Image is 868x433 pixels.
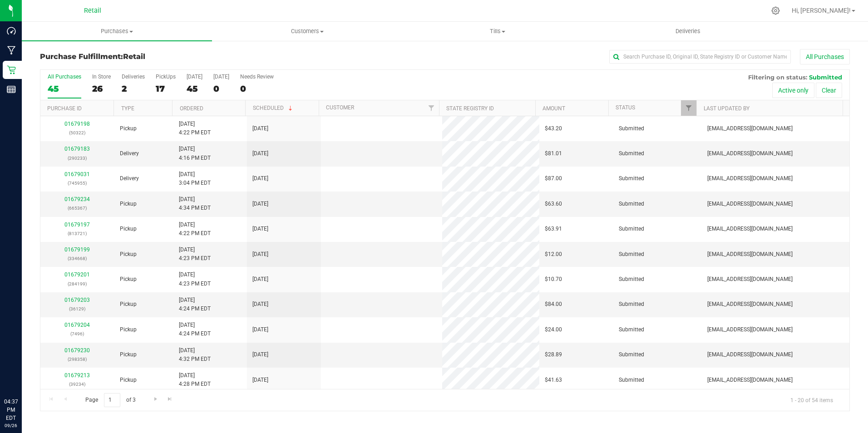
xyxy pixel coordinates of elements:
[104,393,120,407] input: 1
[46,330,109,338] p: (7496)
[22,22,212,41] a: Purchases
[46,305,109,313] p: (36129)
[545,325,562,334] span: $24.00
[7,26,16,35] inline-svg: Dashboard
[64,221,90,228] a: 01679197
[120,376,137,384] span: Pickup
[792,7,851,14] span: Hi, [PERSON_NAME]!
[707,376,793,384] span: [EMAIL_ADDRESS][DOMAIN_NAME]
[619,325,644,334] span: Submitted
[64,146,90,152] a: 01679183
[707,350,793,359] span: [EMAIL_ADDRESS][DOMAIN_NAME]
[707,149,793,158] span: [EMAIL_ADDRESS][DOMAIN_NAME]
[704,105,750,112] a: Last Updated By
[800,49,850,64] button: All Purchases
[240,74,274,80] div: Needs Review
[64,171,90,177] a: 01679031
[4,422,18,429] p: 09/26
[545,300,562,309] span: $84.00
[187,84,202,94] div: 45
[212,22,402,41] a: Customers
[120,350,137,359] span: Pickup
[213,74,229,80] div: [DATE]
[48,84,81,94] div: 45
[816,83,842,98] button: Clear
[46,229,109,238] p: (813721)
[252,250,268,259] span: [DATE]
[179,195,211,212] span: [DATE] 4:34 PM EDT
[179,120,211,137] span: [DATE] 4:22 PM EDT
[122,74,145,80] div: Deliveries
[149,393,162,405] a: Go to the next page
[707,200,793,208] span: [EMAIL_ADDRESS][DOMAIN_NAME]
[707,174,793,183] span: [EMAIL_ADDRESS][DOMAIN_NAME]
[619,225,644,233] span: Submitted
[179,246,211,263] span: [DATE] 4:23 PM EDT
[7,65,16,74] inline-svg: Retail
[252,300,268,309] span: [DATE]
[187,74,202,80] div: [DATE]
[92,84,111,94] div: 26
[46,204,109,212] p: (665367)
[619,250,644,259] span: Submitted
[212,27,402,35] span: Customers
[707,124,793,133] span: [EMAIL_ADDRESS][DOMAIN_NAME]
[22,27,212,35] span: Purchases
[120,200,137,208] span: Pickup
[46,380,109,389] p: (39234)
[545,225,562,233] span: $63.91
[545,124,562,133] span: $43.20
[707,325,793,334] span: [EMAIL_ADDRESS][DOMAIN_NAME]
[64,271,90,278] a: 01679201
[326,104,354,111] a: Customer
[252,350,268,359] span: [DATE]
[27,359,38,370] iframe: Resource center unread badge
[179,371,211,389] span: [DATE] 4:28 PM EDT
[253,105,294,111] a: Scheduled
[122,84,145,94] div: 2
[47,105,82,112] a: Purchase ID
[120,149,139,158] span: Delivery
[619,350,644,359] span: Submitted
[7,85,16,94] inline-svg: Reports
[545,250,562,259] span: $12.00
[542,105,565,112] a: Amount
[4,398,18,422] p: 04:37 PM EDT
[179,346,211,364] span: [DATE] 4:32 PM EDT
[48,74,81,80] div: All Purchases
[120,250,137,259] span: Pickup
[84,7,101,15] span: Retail
[46,355,109,364] p: (298358)
[64,246,90,253] a: 01679199
[156,74,176,80] div: PickUps
[770,6,781,15] div: Manage settings
[619,174,644,183] span: Submitted
[619,275,644,284] span: Submitted
[120,300,137,309] span: Pickup
[46,128,109,137] p: (50322)
[252,124,268,133] span: [DATE]
[252,174,268,183] span: [DATE]
[213,84,229,94] div: 0
[64,196,90,202] a: 01679234
[446,105,494,112] a: State Registry ID
[64,297,90,303] a: 01679203
[92,74,111,80] div: In Store
[609,50,791,64] input: Search Purchase ID, Original ID, State Registry ID or Customer Name...
[163,393,177,405] a: Go to the last page
[179,170,211,187] span: [DATE] 3:04 PM EDT
[179,221,211,238] span: [DATE] 4:22 PM EDT
[403,27,592,35] span: Tills
[46,254,109,263] p: (334668)
[619,200,644,208] span: Submitted
[545,350,562,359] span: $28.89
[772,83,814,98] button: Active only
[179,145,211,162] span: [DATE] 4:16 PM EDT
[252,225,268,233] span: [DATE]
[179,321,211,338] span: [DATE] 4:24 PM EDT
[663,27,713,35] span: Deliveries
[64,322,90,328] a: 01679204
[120,325,137,334] span: Pickup
[619,124,644,133] span: Submitted
[748,74,807,81] span: Filtering on status:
